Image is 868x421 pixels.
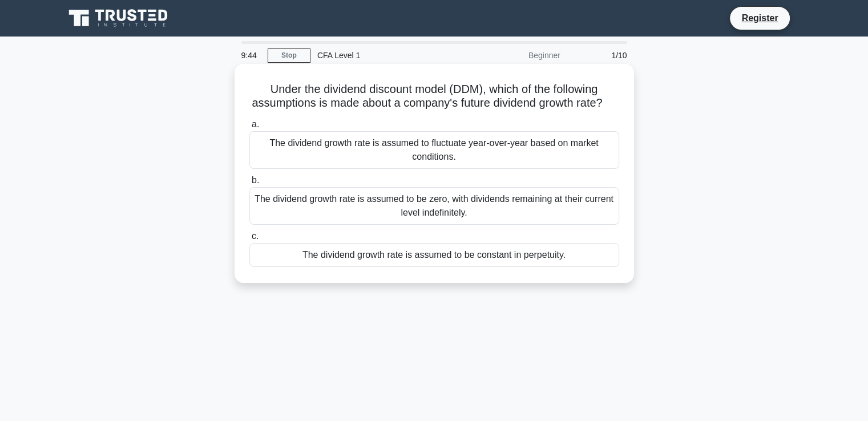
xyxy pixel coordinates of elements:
a: Register [734,11,785,25]
div: The dividend growth rate is assumed to be constant in perpetuity. [249,243,619,267]
div: 1/10 [567,44,634,67]
div: Beginner [467,44,567,67]
a: Stop [268,48,310,63]
div: The dividend growth rate is assumed to be zero, with dividends remaining at their current level i... [249,187,619,225]
div: CFA Level 1 [310,44,467,67]
span: c. [252,231,259,241]
span: a. [252,119,259,129]
div: The dividend growth rate is assumed to fluctuate year-over-year based on market conditions. [249,131,619,169]
span: b. [252,175,259,185]
h5: Under the dividend discount model (DDM), which of the following assumptions is made about a compa... [248,82,620,111]
div: 9:44 [235,44,268,67]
